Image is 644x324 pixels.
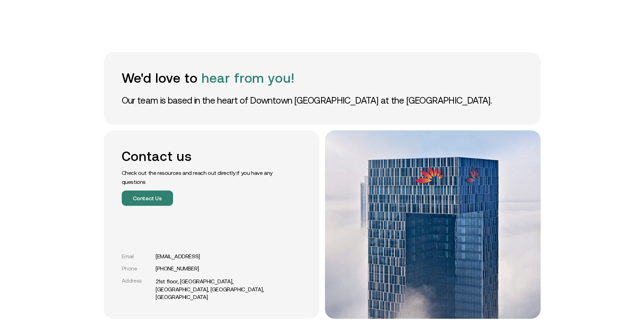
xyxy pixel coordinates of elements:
img: office [325,130,541,319]
span: hear from you! [201,71,294,86]
h2: Contact us [122,148,278,164]
div: Address [122,277,153,284]
button: Contact Us [122,191,173,206]
div: Phone [122,265,153,272]
div: Email [122,253,153,260]
a: [EMAIL_ADDRESS] [156,253,200,260]
a: [PHONE_NUMBER] [156,265,199,272]
a: 21st floor, [GEOGRAPHIC_DATA], [GEOGRAPHIC_DATA], [GEOGRAPHIC_DATA], [GEOGRAPHIC_DATA] [156,277,278,301]
h1: We'd love to [122,70,523,86]
p: Our team is based in the heart of Downtown [GEOGRAPHIC_DATA] at the [GEOGRAPHIC_DATA]. [122,94,523,107]
p: Check out the resources and reach out directly if you have any questions [122,168,278,186]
